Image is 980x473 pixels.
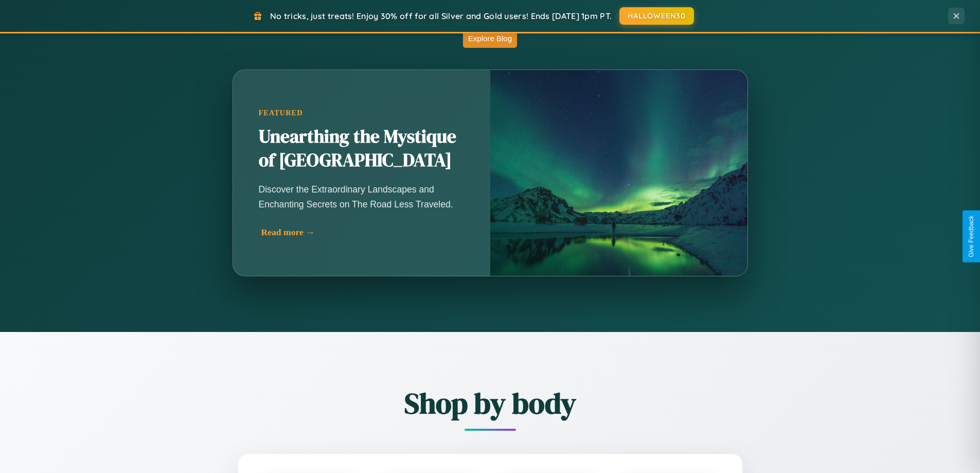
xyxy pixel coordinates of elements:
h2: Shop by body [182,383,799,423]
p: Discover the Extraordinary Landscapes and Enchanting Secrets on The Road Less Traveled. [259,182,465,211]
div: Read more → [261,227,467,238]
h2: Unearthing the Mystique of [GEOGRAPHIC_DATA] [259,125,465,172]
span: No tricks, just treats! Enjoy 30% off for all Silver and Gold users! Ends [DATE] 1pm PT. [270,11,612,21]
button: HALLOWEEN30 [619,7,694,25]
div: Give Feedback [968,216,975,257]
div: Featured [259,109,465,117]
button: Explore Blog [463,29,517,48]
